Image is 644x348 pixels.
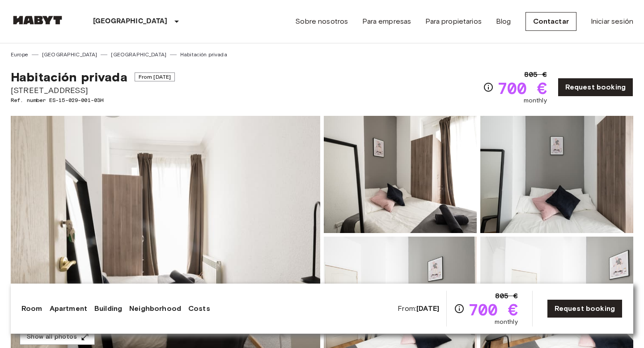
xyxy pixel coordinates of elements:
[324,116,477,233] img: Picture of unit ES-15-029-001-03H
[416,304,439,313] b: [DATE]
[180,51,227,59] a: Habitación privada
[135,72,175,81] span: From [DATE]
[20,329,95,345] button: Show all photos
[483,82,494,93] svg: Check cost overview for full price breakdown. Please note that discounts apply to new joiners onl...
[480,116,633,233] img: Picture of unit ES-15-029-001-03H
[129,303,181,314] a: Neighborhood
[524,96,547,105] span: monthly
[524,69,547,80] span: 805 €
[94,303,122,314] a: Building
[495,318,518,327] span: monthly
[398,304,439,314] span: From:
[558,78,633,97] a: Request booking
[11,16,64,25] img: Habyt
[454,303,465,314] svg: Check cost overview for full price breakdown. Please note that discounts apply to new joiners onl...
[11,51,28,59] a: Europe
[468,301,518,318] span: 700 €
[425,16,482,27] a: Para propietarios
[496,16,511,27] a: Blog
[495,291,518,301] span: 805 €
[93,16,168,27] p: [GEOGRAPHIC_DATA]
[362,16,411,27] a: Para empresas
[11,96,175,104] span: Ref. number ES-15-029-001-03H
[188,303,210,314] a: Costs
[11,69,127,85] span: Habitación privada
[295,16,348,27] a: Sobre nosotros
[547,299,623,318] a: Request booking
[591,16,633,27] a: Iniciar sesión
[50,303,87,314] a: Apartment
[42,51,97,59] a: [GEOGRAPHIC_DATA]
[525,12,576,31] a: Contactar
[111,51,166,59] a: [GEOGRAPHIC_DATA]
[497,80,547,96] span: 700 €
[11,85,175,96] span: [STREET_ADDRESS]
[21,303,42,314] a: Room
